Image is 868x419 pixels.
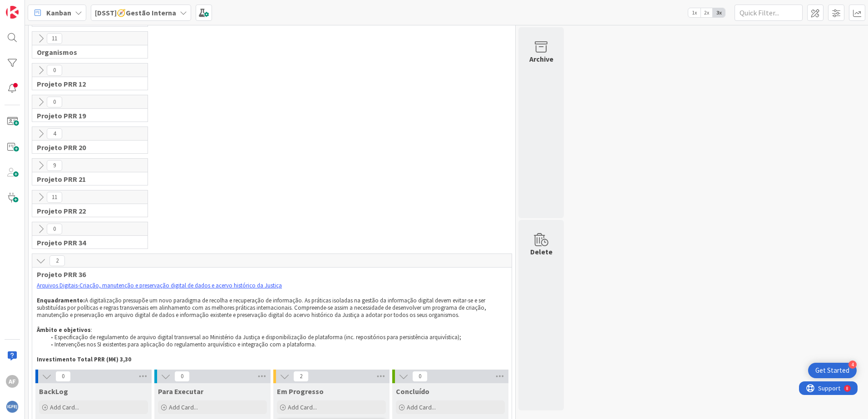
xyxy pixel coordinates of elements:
span: Intervenções nos SI existentes para aplicação do regulamento arquivístico e integração com a plat... [54,341,316,348]
div: 4 [848,361,857,369]
span: Projeto PRR 34 [37,238,136,247]
span: Support [19,1,41,12]
span: 2 [49,255,65,266]
span: 2x [700,8,713,17]
div: AF [6,375,19,388]
span: 3x [713,8,725,17]
span: Projeto PRR 22 [37,206,136,215]
span: Para Executar [158,387,203,396]
div: Open Get Started checklist, remaining modules: 4 [808,363,857,378]
span: Add Card... [407,403,436,411]
span: Projeto PRR 21 [37,175,136,184]
span: Projeto PRR 12 [37,79,136,88]
img: avatar [6,400,19,413]
span: 2 [293,371,309,382]
span: Projeto PRR 20 [37,143,136,152]
span: Add Card... [169,403,198,411]
span: 0 [174,371,190,382]
input: Quick Filter... [735,5,803,21]
span: 9 [47,160,62,171]
span: Add Card... [288,403,317,411]
strong: Âmbito e objetivos [37,326,91,334]
span: 0 [55,371,71,382]
span: 0 [47,224,62,234]
span: Organismos [37,48,136,57]
span: Kanban [46,7,71,18]
span: 1x [688,8,700,17]
span: 0 [47,65,62,76]
span: Add Card... [50,403,79,411]
img: Visit kanbanzone.com [6,6,19,19]
strong: Enquadramento: [37,297,85,304]
span: 11 [47,33,62,44]
span: Projeto PRR 19 [37,111,136,120]
span: Concluído [396,387,429,396]
span: A digitalização pressupõe um novo paradigma de recolha e recuperação de informação. As práticas i... [37,297,488,319]
div: 8 [47,4,49,11]
span: BackLog [39,387,68,396]
span: Em Progresso [277,387,324,396]
div: Delete [530,246,552,257]
span: 0 [412,371,428,382]
span: : [91,326,92,334]
span: Projeto PRR 36 [37,270,500,279]
b: [DSST]🧭Gestão Interna [95,8,176,17]
strong: Investimento Total PRR (M€) 3,30 [37,356,131,363]
span: 11 [47,192,62,203]
div: Get Started [815,366,849,375]
span: 0 [47,97,62,107]
div: Archive [529,54,553,64]
a: Arquivos Digitais-Criação, manutenção e preservação digital de dados e acervo histórico da Justiça [37,282,282,289]
span: Especificação de regulamento de arquivo digital transversal ao Ministério da Justiça e disponibil... [54,333,461,341]
span: 4 [47,128,62,139]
